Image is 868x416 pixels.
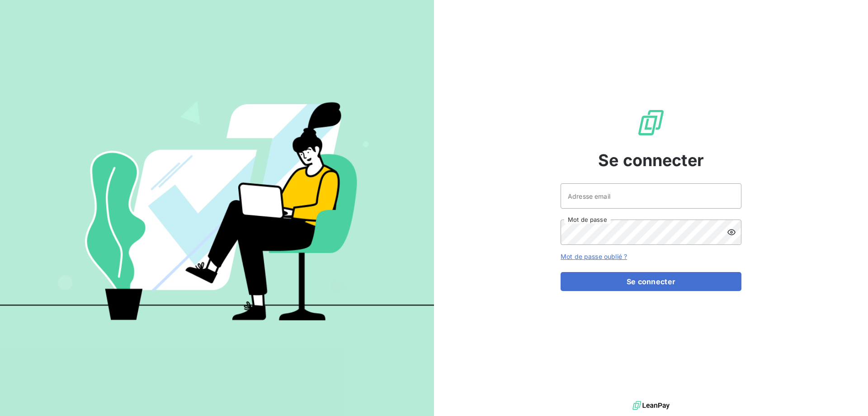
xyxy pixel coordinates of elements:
[632,399,670,412] img: logo
[561,253,627,260] a: Mot de passe oublié ?
[637,108,665,137] img: Logo LeanPay
[561,272,741,291] button: Se connecter
[561,183,741,209] input: placeholder
[598,148,704,172] span: Se connecter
